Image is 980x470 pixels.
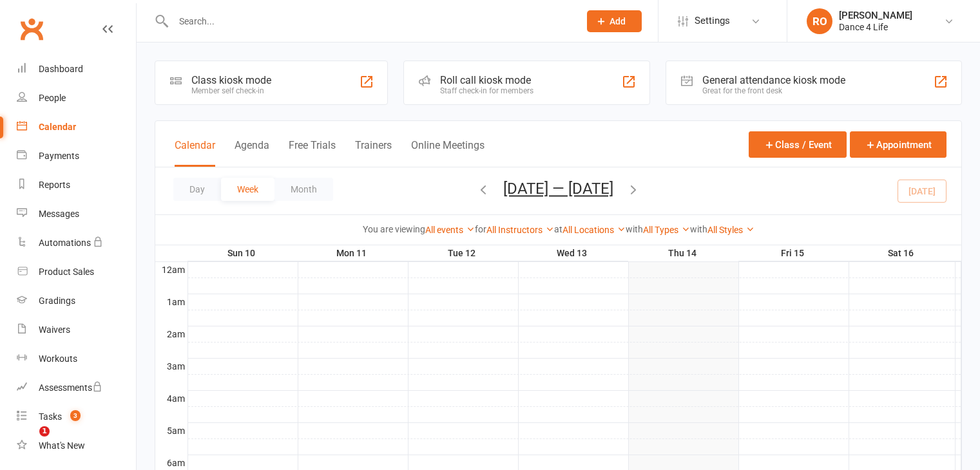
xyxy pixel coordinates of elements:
[39,64,83,74] div: Dashboard
[39,151,79,161] div: Payments
[274,178,333,201] button: Month
[17,344,136,373] a: Workouts
[707,225,754,235] a: All Styles
[39,93,66,103] div: People
[169,12,570,30] input: Search...
[155,294,187,310] th: 1am
[39,411,62,422] div: Tasks
[518,245,628,261] th: Wed 13
[17,200,136,229] a: Messages
[17,229,136,258] a: Automations
[39,238,91,248] div: Automations
[690,224,707,234] strong: with
[155,358,187,374] th: 3am
[839,10,912,21] div: [PERSON_NAME]
[849,245,956,261] th: Sat 16
[807,8,832,34] div: RO
[39,440,85,451] div: What's New
[17,287,136,315] a: Gradings
[221,178,274,201] button: Week
[587,10,642,32] button: Add
[70,410,81,421] span: 3
[475,224,486,234] strong: for
[411,139,485,167] button: Online Meetings
[486,225,554,235] a: All Instructors
[289,139,336,167] button: Free Trials
[13,426,44,457] iframe: Intercom live chat
[562,225,626,235] a: All Locations
[17,55,136,84] a: Dashboard
[408,245,518,261] th: Tue 12
[702,86,845,95] div: Great for the front desk
[155,326,187,342] th: 2am
[355,139,392,167] button: Trainers
[187,245,298,261] th: Sun 10
[39,382,102,393] div: Assessments
[17,431,136,460] a: What's New
[191,74,271,86] div: Class kiosk mode
[39,209,79,219] div: Messages
[839,21,912,33] div: Dance 4 Life
[503,180,613,198] button: [DATE] — [DATE]
[17,402,136,431] a: Tasks 3
[17,113,136,142] a: Calendar
[155,422,187,438] th: 5am
[17,171,136,200] a: Reports
[15,13,48,45] a: Clubworx
[39,426,50,437] span: 1
[155,261,187,277] th: 12am
[440,86,533,95] div: Staff check-in for members
[298,245,408,261] th: Mon 11
[39,296,75,306] div: Gradings
[749,131,847,158] button: Class / Event
[695,6,730,35] span: Settings
[17,315,136,344] a: Waivers
[850,131,946,158] button: Appointment
[39,267,94,277] div: Product Sales
[702,74,845,86] div: General attendance kiosk mode
[17,142,136,171] a: Payments
[643,225,690,235] a: All Types
[738,245,849,261] th: Fri 15
[39,353,77,364] div: Workouts
[39,324,70,335] div: Waivers
[17,84,136,113] a: People
[173,178,221,201] button: Day
[17,373,136,402] a: Assessments
[363,224,425,234] strong: You are viewing
[440,74,533,86] div: Roll call kiosk mode
[235,139,269,167] button: Agenda
[39,180,70,190] div: Reports
[626,224,643,234] strong: with
[425,225,475,235] a: All events
[39,122,76,132] div: Calendar
[554,224,562,234] strong: at
[175,139,215,167] button: Calendar
[610,16,626,26] span: Add
[17,258,136,287] a: Product Sales
[628,245,738,261] th: Thu 14
[155,390,187,406] th: 4am
[191,86,271,95] div: Member self check-in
